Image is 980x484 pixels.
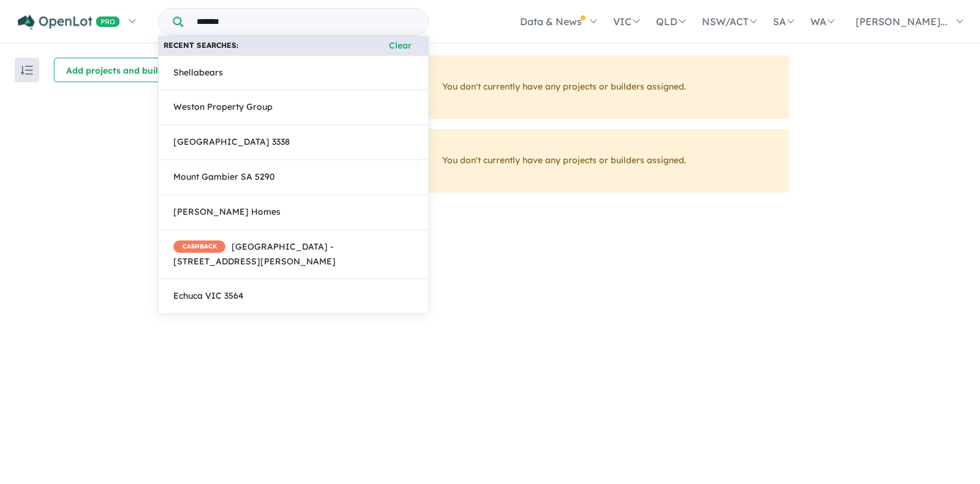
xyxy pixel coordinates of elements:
[54,58,189,82] button: Add projects and builders
[158,125,429,160] a: [GEOGRAPHIC_DATA] 3338
[158,278,429,314] a: Echuca VIC 3564
[173,240,225,253] span: CASHBACK
[21,66,33,75] img: sort.svg
[421,129,789,193] div: You don't currently have any projects or builders assigned.
[173,289,244,304] span: Echuca VIC 3564
[158,229,429,280] a: CASHBACK[GEOGRAPHIC_DATA] - [STREET_ADDRESS][PERSON_NAME]
[173,66,223,80] span: Shellabears
[377,39,423,53] button: Clear
[421,55,789,119] div: You don't currently have any projects or builders assigned.
[18,15,120,30] img: Openlot PRO Logo White
[164,39,238,52] b: Recent searches:
[158,90,429,125] a: Weston Property Group
[158,194,429,230] a: [PERSON_NAME] Homes
[173,135,290,150] span: [GEOGRAPHIC_DATA] 3338
[173,205,281,220] span: [PERSON_NAME] Homes
[173,170,275,185] span: Mount Gambier SA 5290
[856,15,948,28] span: [PERSON_NAME]...
[173,240,413,269] span: [GEOGRAPHIC_DATA] - [STREET_ADDRESS][PERSON_NAME]
[158,159,429,195] a: Mount Gambier SA 5290
[186,9,426,35] input: Try estate name, suburb, builder or developer
[173,100,273,115] span: Weston Property Group
[158,55,429,91] a: Shellabears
